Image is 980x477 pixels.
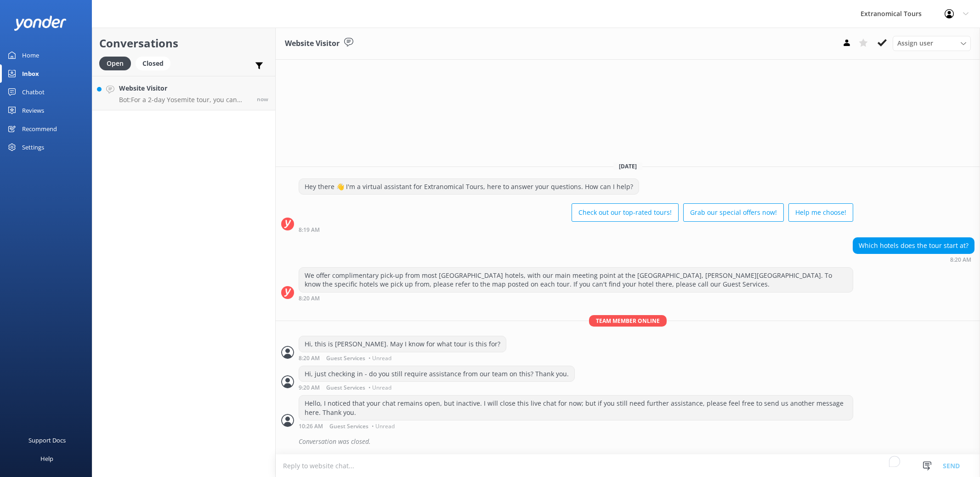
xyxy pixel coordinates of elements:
div: Hi, this is [PERSON_NAME]. May I know for what tour is this for? [299,336,506,352]
div: Open [99,57,131,70]
div: Recommend [22,120,57,138]
div: Reviews [22,101,44,120]
div: Chatbot [22,83,45,101]
div: Home [22,46,39,64]
div: Sep 09 2025 05:19pm (UTC -07:00) America/Tijuana [299,226,853,233]
div: Sep 09 2025 05:20pm (UTC -07:00) America/Tijuana [299,355,506,361]
h3: Website Visitor [285,38,340,50]
span: Sep 12 2025 06:23pm (UTC -07:00) America/Tijuana [257,95,268,103]
div: Assign User [893,36,971,51]
span: [DATE] [613,162,642,170]
div: Closed [136,57,170,70]
img: yonder-white-logo.png [14,16,67,31]
button: Grab our special offers now! [683,203,784,222]
div: Settings [22,138,44,156]
div: Which hotels does the tour start at? [853,238,974,253]
div: Hey there 👋 I'm a virtual assistant for Extranomical Tours, here to answer your questions. How ca... [299,179,639,195]
span: • Unread [368,356,391,361]
span: • Unread [368,385,391,391]
strong: 8:20 AM [299,356,320,361]
div: Hi, just checking in - do you still require assistance from our team on this? Thank you. [299,366,574,382]
h2: Conversations [99,34,268,52]
span: • Unread [372,424,395,429]
div: Sep 09 2025 07:26pm (UTC -07:00) America/Tijuana [299,423,853,429]
a: Open [99,58,136,68]
strong: 10:26 AM [299,424,323,429]
div: Sep 09 2025 06:20pm (UTC -07:00) America/Tijuana [299,384,575,391]
div: Hello, I noticed that your chat remains open, but inactive. I will close this live chat for now; ... [299,396,853,420]
h4: Website Visitor [119,83,250,93]
p: Bot: For a 2-day Yosemite tour, you can start from [GEOGRAPHIC_DATA]. There are options for overn... [119,96,250,104]
strong: 8:20 AM [299,296,320,301]
span: Team member online [589,315,667,327]
span: Guest Services [326,356,365,361]
a: Website VisitorBot:For a 2-day Yosemite tour, you can start from [GEOGRAPHIC_DATA]. There are opt... [92,76,275,110]
strong: 9:20 AM [299,385,320,391]
div: Support Docs [28,431,66,449]
span: Assign user [897,38,933,48]
span: Guest Services [329,424,368,429]
strong: 8:19 AM [299,227,320,233]
strong: 8:20 AM [950,257,971,263]
a: Closed [136,58,175,68]
button: Check out our top-rated tours! [572,203,679,222]
button: Help me choose! [788,203,853,222]
span: Guest Services [326,385,365,391]
div: Sep 09 2025 05:20pm (UTC -07:00) America/Tijuana [299,295,853,301]
div: Conversation was closed. [299,434,974,449]
div: Help [40,449,53,468]
div: Sep 09 2025 05:20pm (UTC -07:00) America/Tijuana [853,256,974,263]
div: We offer complimentary pick-up from most [GEOGRAPHIC_DATA] hotels, with our main meeting point at... [299,268,853,292]
div: 2025-09-10T04:42:14.409 [281,434,974,449]
textarea: To enrich screen reader interactions, please activate Accessibility in Grammarly extension settings [276,454,980,477]
div: Inbox [22,64,39,83]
